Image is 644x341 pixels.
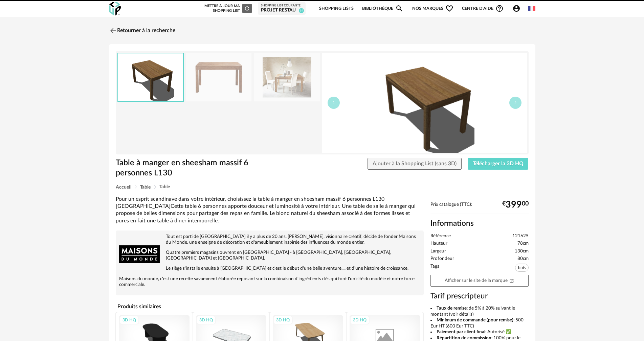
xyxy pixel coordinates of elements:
[119,234,420,245] p: Tout est parti de [GEOGRAPHIC_DATA] il y a plus de 20 ans. [PERSON_NAME], visionnaire créatif, dé...
[515,248,529,254] span: 130cm
[430,306,529,317] li: : de 5% à 20% suivant le montant (voir détails)
[119,316,139,324] div: 3D HQ
[119,250,420,261] p: Quatre premiers magasins ouvrent en [GEOGRAPHIC_DATA] - à [GEOGRAPHIC_DATA], [GEOGRAPHIC_DATA], [...
[430,219,529,228] h2: Informations
[261,4,303,8] div: Shopping List courante
[502,202,529,208] div: € 00
[445,4,453,13] span: Heart Outline icon
[517,241,529,247] span: 78cm
[512,233,529,239] span: 121625
[468,158,529,170] button: Télécharger la 3D HQ
[350,316,370,324] div: 3D HQ
[261,7,303,14] div: PROJET RESTAU
[430,329,529,335] li: : Autorisé ✅
[109,23,175,38] a: Retourner à la recherche
[506,202,522,208] span: 399
[368,158,462,170] button: Ajouter à la Shopping List (sans 3D)
[430,256,454,262] span: Profondeur
[116,185,131,190] span: Accueil
[430,291,529,301] h3: Tarif prescripteur
[116,185,529,190] div: Breadcrumb
[119,266,420,271] p: Le siège s'installe ensuite à [GEOGRAPHIC_DATA] et c'est le début d'une belle aventure.... et d'u...
[473,161,524,166] span: Télécharger la 3D HQ
[109,27,117,35] img: svg+xml;base64,PHN2ZyB3aWR0aD0iMjQiIGhlaWdodD0iMjQiIHZpZXdCb3g9IjAgMCAyNCAyNCIgZmlsbD0ibm9uZSIgeG...
[196,316,216,324] div: 3D HQ
[322,53,527,153] img: thumbnail.png
[517,256,529,262] span: 80cm
[430,275,529,287] a: Afficher sur le site de la marqueOpen In New icon
[430,317,529,329] li: : 500 Eur HT (600 Eur TTC)
[430,241,447,247] span: Hauteur
[119,276,420,288] p: Maisons du monde, c'est une recette savamment élaborée reposant sur la combinaison d'ingrédients ...
[118,53,183,101] img: thumbnail.png
[119,234,160,274] img: brand logo
[203,4,252,13] div: Mettre à jour ma Shopping List
[261,4,303,14] a: Shopping List courante PROJET RESTAU 14
[109,2,121,16] img: OXP
[159,185,170,189] span: Table
[116,196,424,224] div: Pour un esprit scandinave dans votre intérieur, choisissez la table à manger en sheesham massif 6...
[244,6,250,10] span: Refresh icon
[437,318,513,322] b: Minimum de commande (pour remise)
[437,330,485,334] b: Paiement par client final
[430,202,529,214] div: Prix catalogue (TTC):
[430,248,446,254] span: Largeur
[412,1,453,17] span: Nos marques
[186,53,251,101] img: table-a-manger-en-sheesham-massif-6-personnes-l130-1000-7-19-121625_3.jpg
[319,1,354,17] a: Shopping Lists
[254,53,320,101] img: table-a-manger-en-sheesham-massif-6-personnes-l130-1000-7-19-121625_2.jpg
[373,161,457,166] span: Ajouter à la Shopping List (sans 3D)
[528,5,535,12] img: fr
[430,264,439,273] span: Tags
[437,336,491,340] b: Répartition de commission
[273,316,293,324] div: 3D HQ
[462,4,504,13] span: Centre d'aideHelp Circle Outline icon
[509,278,514,283] span: Open In New icon
[515,264,529,272] span: bois
[495,4,504,13] span: Help Circle Outline icon
[437,306,467,311] b: Taux de remise
[299,8,304,13] span: 14
[512,4,520,13] span: Account Circle icon
[116,158,284,178] h1: Table à manger en sheesham massif 6 personnes L130
[512,4,524,13] span: Account Circle icon
[362,1,403,17] a: BibliothèqueMagnify icon
[116,301,424,312] h4: Produits similaires
[395,4,403,13] span: Magnify icon
[140,185,151,190] span: Table
[430,233,451,239] span: Référence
